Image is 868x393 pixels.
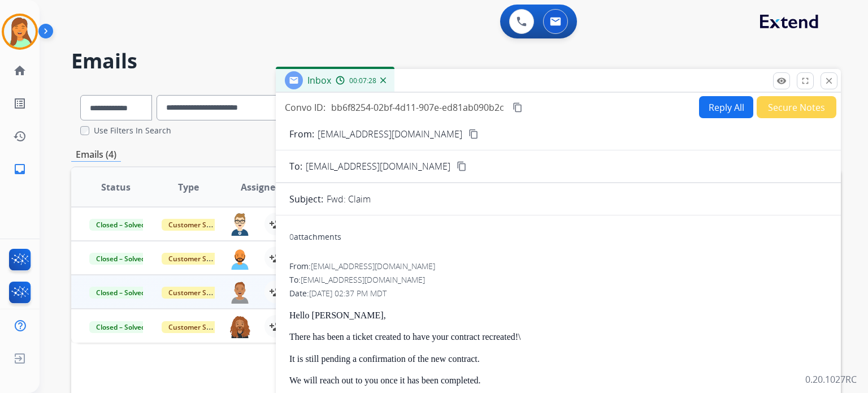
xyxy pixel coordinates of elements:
[307,74,331,87] span: Inbox
[101,180,131,194] span: Status
[269,319,283,333] mat-icon: person_add
[4,16,36,47] img: avatar
[71,50,841,72] h2: Emails
[289,231,341,243] div: attachments
[468,129,479,139] mat-icon: content_copy
[457,161,467,171] mat-icon: content_copy
[289,231,294,242] span: 0
[71,148,121,162] p: Emails (4)
[805,373,857,386] p: 0.20.1027RC
[331,101,504,114] span: bb6f8254-02bf-4d11-907e-ed81ab090b2c
[241,180,280,194] span: Assignee
[229,280,251,304] img: agent-avatar
[13,129,27,143] mat-icon: history
[289,127,314,141] p: From:
[776,76,787,86] mat-icon: remove_red_eye
[89,219,152,231] span: Closed – Solved
[757,96,836,118] button: Secure Notes
[269,251,283,265] mat-icon: person_add
[285,101,325,114] p: Convo ID:
[301,274,425,285] span: [EMAIL_ADDRESS][DOMAIN_NAME]
[162,321,235,333] span: Customer Support
[229,315,251,338] img: agent-avatar
[269,285,283,299] mat-icon: person_add
[318,127,462,141] p: [EMAIL_ADDRESS][DOMAIN_NAME]
[229,213,251,236] img: agent-avatar
[162,253,235,265] span: Customer Support
[89,253,152,265] span: Closed – Solved
[178,180,199,194] span: Type
[800,76,810,86] mat-icon: fullscreen
[289,310,827,321] p: Hello [PERSON_NAME],
[309,288,387,299] span: [DATE] 02:37 PM MDT
[162,287,235,299] span: Customer Support
[289,261,827,272] div: From:
[13,97,27,110] mat-icon: list_alt
[162,219,235,231] span: Customer Support
[289,274,827,286] div: To:
[513,102,523,113] mat-icon: content_copy
[289,375,827,386] p: We will reach out to you once it has been completed.
[824,76,834,86] mat-icon: close
[289,159,302,173] p: To:
[13,162,27,176] mat-icon: inbox
[269,217,283,231] mat-icon: person_add
[349,76,376,85] span: 00:07:28
[289,332,827,342] p: There has been a ticket created to have your contract recreated!\
[289,288,827,299] div: Date:
[89,287,152,299] span: Closed – Solved
[94,125,171,136] label: Use Filters In Search
[289,354,827,364] p: It is still pending a confirmation of the new contract.
[289,192,323,206] p: Subject:
[327,192,371,206] p: Fwd: Claim
[311,261,435,271] span: [EMAIL_ADDRESS][DOMAIN_NAME]
[306,159,450,173] span: [EMAIL_ADDRESS][DOMAIN_NAME]
[229,247,251,270] img: agent-avatar
[699,96,753,118] button: Reply All
[89,321,152,333] span: Closed – Solved
[13,64,27,77] mat-icon: home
